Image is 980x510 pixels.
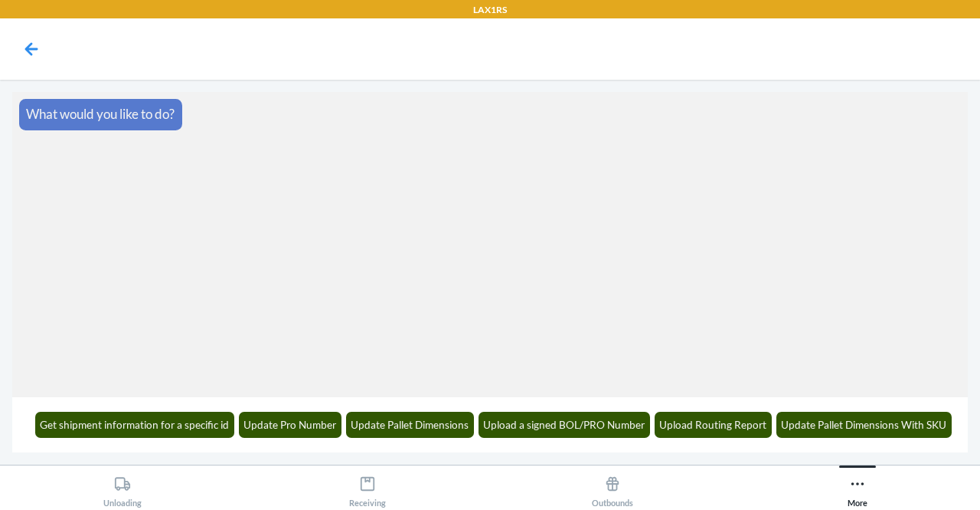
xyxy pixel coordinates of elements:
[239,412,342,438] button: Update Pro Number
[245,466,490,508] button: Receiving
[735,466,980,508] button: More
[592,469,633,508] div: Outbounds
[349,469,386,508] div: Receiving
[776,412,952,438] button: Update Pallet Dimensions With SKU
[473,3,507,17] p: LAX1RS
[26,104,175,124] p: What would you like to do?
[848,469,867,508] div: More
[346,412,475,438] button: Update Pallet Dimensions
[35,412,235,438] button: Get shipment information for a specific id
[490,466,735,508] button: Outbounds
[655,412,773,438] button: Upload Routing Report
[479,412,651,438] button: Upload a signed BOL/PRO Number
[103,469,142,508] div: Unloading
